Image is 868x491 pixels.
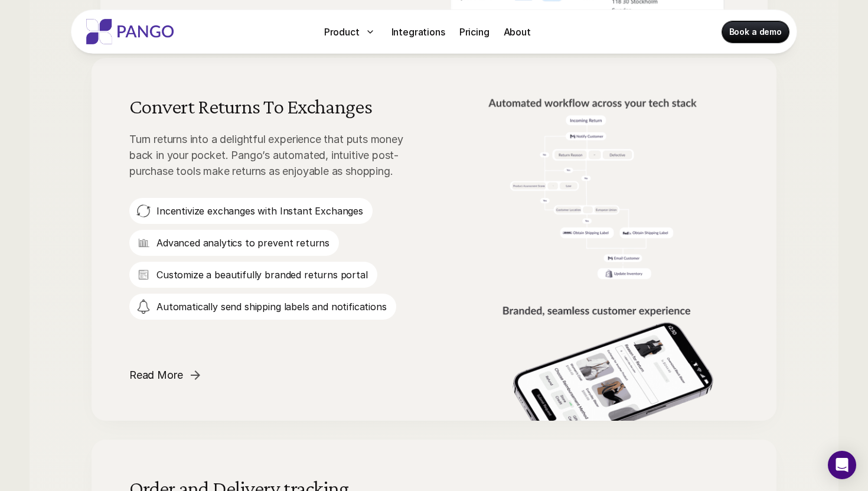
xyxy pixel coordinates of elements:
p: Advanced analytics to prevent returns [156,236,329,249]
div: Open Intercom Messenger [828,451,856,479]
img: The best return portal ever existed. [446,287,739,482]
p: Product [324,25,360,39]
a: Convert Returns To ExchangesTurn returns into a delightful experience that puts money back in you... [92,58,776,421]
h3: Convert Returns To Exchanges [129,96,422,117]
a: Integrations [387,22,450,41]
p: Incentivize exchanges with Instant Exchanges [156,204,363,217]
p: Book a demo [729,26,782,38]
p: Pricing [459,25,490,39]
p: Read More [129,367,182,383]
a: About [499,22,536,41]
img: Automated workflow that is customizble for logistics, returns and deliveries. [446,96,739,285]
p: Integrations [391,25,445,39]
p: Automatically send shipping labels and notifications [156,300,387,313]
a: Pricing [455,22,494,41]
p: Customize a beautifully branded returns portal [156,268,368,281]
a: Book a demo [722,21,789,43]
p: About [504,25,531,39]
p: Turn returns into a delightful experience that puts money back in your pocket. Pango’s automated,... [129,131,422,179]
span: Read More [129,367,203,383]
